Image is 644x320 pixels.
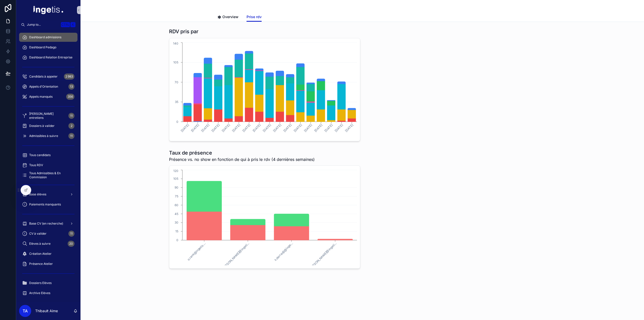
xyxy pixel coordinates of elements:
span: Candidats à appeler [29,75,58,79]
a: Présence Atelier [19,259,77,268]
div: 2 [68,123,74,129]
span: Dashboard Pedago [29,45,56,49]
div: chart [172,41,357,138]
span: Tous RDV [29,163,43,167]
tspan: 90 [175,186,178,189]
tspan: [DATE] [283,123,292,133]
span: Appels manqués [29,95,53,99]
tspan: 75 [175,194,178,198]
tspan: [DATE] [303,123,313,133]
a: Base élèves [19,190,77,199]
a: Tous Admissibles & En Commission [19,171,77,180]
span: Tous Admissibles & En Commission [29,171,72,179]
a: Overview [217,12,238,22]
tspan: 120 [173,169,178,173]
span: Overview [222,14,238,19]
tspan: 105 [173,177,178,181]
span: Dossiers à valider [29,124,55,128]
span: Admissibles à suivre [29,134,58,138]
tspan: o.rami@ingetis.... [186,241,206,261]
a: Appels manqués356 [19,92,77,101]
a: Dashboard Relation Entreprise [19,53,77,62]
a: Admissibles à suivre11 [19,131,77,140]
tspan: 35 [175,100,178,104]
tspan: s.derradji@inge... [273,241,294,262]
tspan: 60 [175,203,178,207]
span: Base CV (en recherche) [29,222,63,226]
a: Tous RDV [19,161,77,170]
span: TA [23,308,28,314]
h1: RDV pris par [169,28,198,35]
a: [PERSON_NAME] entretiens11 [19,111,77,120]
a: Archive Elèves [19,289,77,298]
div: 13 [68,84,74,90]
div: 356 [66,94,74,100]
tspan: [DATE] [190,123,200,133]
span: Tous candidats [29,153,51,157]
tspan: [DATE] [324,123,333,133]
span: Dashboard Relation Entreprise [29,55,72,59]
tspan: [DATE] [344,123,354,133]
tspan: [DATE] [211,123,220,133]
a: Appels d'Orientation13 [19,82,77,91]
div: 2 983 [64,74,74,80]
span: Jump to... [27,23,59,27]
a: Elèves à suivre20 [19,239,77,248]
span: K [71,23,75,27]
a: Dashboard admissions [19,33,77,42]
span: Paiements manquants [29,202,61,206]
tspan: 45 [175,212,178,216]
div: chart [172,169,357,265]
tspan: 70 [175,80,178,84]
div: 20 [68,241,74,247]
tspan: 30 [175,221,178,224]
img: App logo [33,6,63,14]
span: CV à valider [29,232,47,236]
tspan: 105 [173,60,178,64]
tspan: 0 [176,238,178,242]
span: Présence vs. no show en fonction de qui à pris le rdv (4 dernières semaines) [169,156,315,162]
tspan: [DATE] [272,123,282,133]
button: Jump to...CtrlK [19,20,77,29]
tspan: 15 [175,229,178,233]
a: Dossiers Elèves [19,278,77,288]
h1: Taux de présence [169,149,315,156]
tspan: [PERSON_NAME]@ingeti... [221,241,250,271]
tspan: [DATE] [334,123,344,133]
div: 11 [68,133,74,139]
tspan: [DATE] [293,123,302,133]
div: 11 [68,231,74,237]
a: Dashboard Pedago [19,43,77,52]
a: Base CV (en recherche) [19,219,77,228]
a: Prise rdv [247,12,262,22]
tspan: [DATE] [221,123,231,133]
span: Base élèves [29,192,46,196]
tspan: [DATE] [262,123,272,133]
tspan: 0 [176,120,178,124]
tspan: [DATE] [252,123,261,133]
tspan: [DATE] [313,123,323,133]
span: Elèves à suivre [29,242,51,246]
span: Présence Atelier [29,262,53,266]
span: Dossiers Elèves [29,281,52,285]
span: Dashboard admissions [29,35,61,39]
a: Paiements manquants [19,200,77,209]
a: CV à valider11 [19,229,77,238]
a: Dossiers à valider2 [19,121,77,130]
span: Création Atelier [29,252,52,256]
span: Appels d'Orientation [29,85,58,89]
div: 11 [68,113,74,119]
tspan: [DATE] [231,123,241,133]
a: Candidats à appeler2 983 [19,72,77,81]
span: Ctrl [61,22,70,27]
tspan: 140 [173,42,178,46]
a: Création Atelier [19,249,77,258]
div: scrollable content [16,29,80,302]
p: Thibault Aime [35,308,58,313]
tspan: [PERSON_NAME]@ingeti... [308,241,337,271]
tspan: [DATE] [242,123,251,133]
span: Prise rdv [247,14,262,19]
span: [PERSON_NAME] entretiens [29,112,66,120]
a: Tous candidats [19,151,77,160]
span: Archive Elèves [29,291,50,295]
